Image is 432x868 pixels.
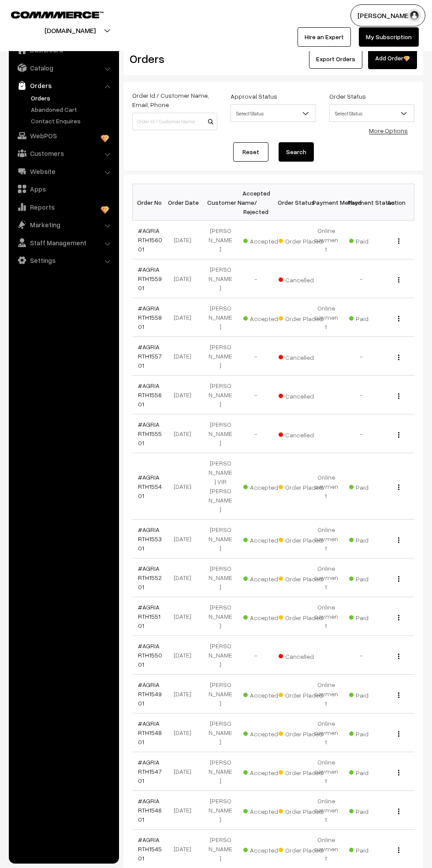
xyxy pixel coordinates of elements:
[168,414,203,453] td: [DATE]
[349,572,393,584] span: Paid
[398,316,399,321] img: Menu
[279,428,323,440] span: Cancelled
[279,572,323,584] span: Order Placed
[398,654,399,659] img: Menu
[309,520,344,558] td: Online payment
[309,49,362,69] button: Export Orders
[138,421,162,447] a: #AGRIARTH155501
[309,752,344,791] td: Online payment
[233,142,268,162] a: Reset
[309,713,344,752] td: Online payment
[11,217,116,233] a: Marketing
[309,221,344,259] td: Online payment
[132,113,217,130] input: Order Id / Customer Name / Customer Email / Customer Phone
[203,259,238,298] td: [PERSON_NAME]
[231,92,277,101] label: Approval Status
[243,843,287,855] span: Accepted
[238,636,273,675] td: -
[398,615,399,621] img: Menu
[238,184,273,221] th: Accepted / Rejected
[349,480,393,492] span: Paid
[279,480,323,492] span: Order Placed
[11,60,116,76] a: Catalog
[231,104,316,122] span: Select Status
[349,805,393,816] span: Paid
[168,558,203,597] td: [DATE]
[398,355,399,360] img: Menu
[349,533,393,545] span: Paid
[279,389,323,401] span: Cancelled
[203,298,238,337] td: [PERSON_NAME]
[130,52,216,66] h2: Orders
[168,713,203,752] td: [DATE]
[243,727,287,739] span: Accepted
[203,713,238,752] td: [PERSON_NAME]
[359,27,419,47] a: My Subscription
[330,106,414,121] span: Select Status
[344,414,379,453] td: -
[279,312,323,323] span: Order Placed
[398,277,399,283] img: Menu
[138,603,160,629] a: #AGRIARTH155101
[243,480,287,492] span: Accepted
[279,688,323,700] span: Order Placed
[14,19,127,41] button: [DOMAIN_NAME]
[138,227,162,253] a: #AGRIARTH156001
[329,92,366,101] label: Order Status
[398,432,399,438] img: Menu
[138,797,162,823] a: #AGRIARTH154601
[168,337,203,376] td: [DATE]
[344,184,379,221] th: Payment Status
[11,11,104,18] img: COMMMERCE
[398,847,399,853] img: Menu
[238,337,273,376] td: -
[329,104,414,122] span: Select Status
[133,184,168,221] th: Order No
[398,731,399,737] img: Menu
[350,4,425,26] button: [PERSON_NAME]
[309,558,344,597] td: Online payment
[11,181,116,197] a: Apps
[344,259,379,298] td: -
[279,805,323,816] span: Order Placed
[349,234,393,246] span: Paid
[11,78,116,93] a: Orders
[203,376,238,414] td: [PERSON_NAME]
[273,184,309,221] th: Order Status
[203,414,238,453] td: [PERSON_NAME]
[168,184,203,221] th: Order Date
[279,766,323,777] span: Order Placed
[203,675,238,713] td: [PERSON_NAME]
[349,688,393,700] span: Paid
[309,453,344,520] td: Online payment
[398,238,399,244] img: Menu
[203,520,238,558] td: [PERSON_NAME]
[238,259,273,298] td: -
[168,597,203,636] td: [DATE]
[168,259,203,298] td: [DATE]
[138,343,162,369] a: #AGRIARTH155701
[138,836,162,862] a: #AGRIARTH154501
[11,145,116,161] a: Customers
[11,9,88,19] a: COMMMERCE
[168,791,203,830] td: [DATE]
[138,642,162,668] a: #AGRIARTH155001
[344,337,379,376] td: -
[243,572,287,584] span: Accepted
[138,266,162,292] a: #AGRIARTH155901
[168,675,203,713] td: [DATE]
[138,304,162,330] a: #AGRIARTH155801
[138,681,162,707] a: #AGRIARTH154901
[203,752,238,791] td: [PERSON_NAME]
[11,252,116,268] a: Settings
[279,142,314,162] button: Search
[279,611,323,622] span: Order Placed
[203,337,238,376] td: [PERSON_NAME]
[243,766,287,777] span: Accepted
[369,127,408,134] a: More Options
[138,382,162,408] a: #AGRIARTH155601
[298,27,351,47] a: Hire an Expert
[29,93,116,103] a: Orders
[243,533,287,545] span: Accepted
[29,116,116,126] a: Contact Enquires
